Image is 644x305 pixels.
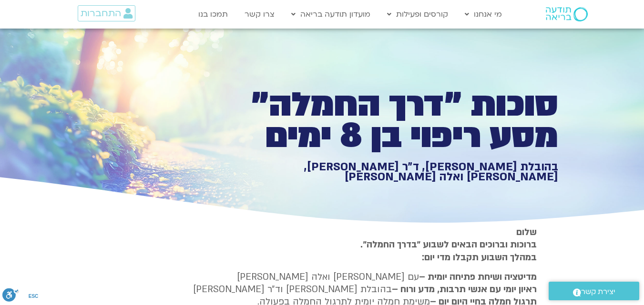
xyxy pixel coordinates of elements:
a: מועדון תודעה בריאה [286,5,375,23]
a: התחברות [78,5,135,21]
strong: מדיטציה ושיחת פתיחה יומית – [419,271,537,283]
a: מי אנחנו [460,5,507,23]
strong: שלום [516,226,537,238]
span: יצירת קשר [581,285,615,298]
h1: סוכות ״דרך החמלה״ מסע ריפוי בן 8 ימים [228,89,558,152]
a: צרו קשר [240,5,279,23]
a: קורסים ופעילות [382,5,453,23]
a: יצירת קשר [549,282,639,300]
img: תודעה בריאה [546,7,588,21]
h1: בהובלת [PERSON_NAME], ד״ר [PERSON_NAME], [PERSON_NAME] ואלה [PERSON_NAME] [228,162,558,182]
b: ראיון יומי עם אנשי תרבות, מדע ורוח – [392,283,537,295]
span: התחברות [81,8,121,19]
strong: ברוכות וברוכים הבאים לשבוע ״בדרך החמלה״. במהלך השבוע תקבלו מדי יום: [360,238,537,263]
a: תמכו בנו [194,5,233,23]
